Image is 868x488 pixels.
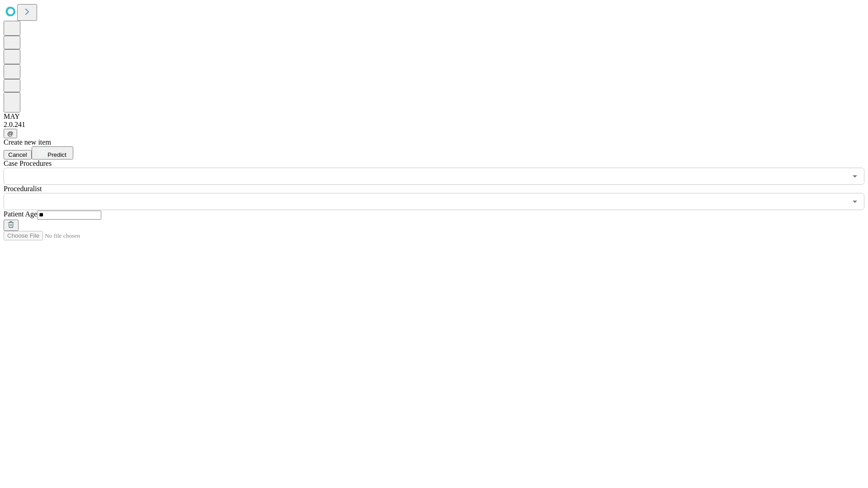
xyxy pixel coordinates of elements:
button: Predict [32,146,73,160]
span: Predict [47,151,66,158]
button: Cancel [4,150,32,160]
span: Create new item [4,138,51,146]
span: Scheduled Procedure [4,160,52,167]
span: Cancel [8,151,27,158]
div: 2.0.241 [4,121,864,129]
span: Proceduralist [4,185,42,192]
button: Open [849,170,861,183]
span: Patient Age [4,210,37,218]
span: @ [7,130,14,137]
button: @ [4,129,17,138]
div: MAY [4,113,864,121]
button: Open [849,195,861,208]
